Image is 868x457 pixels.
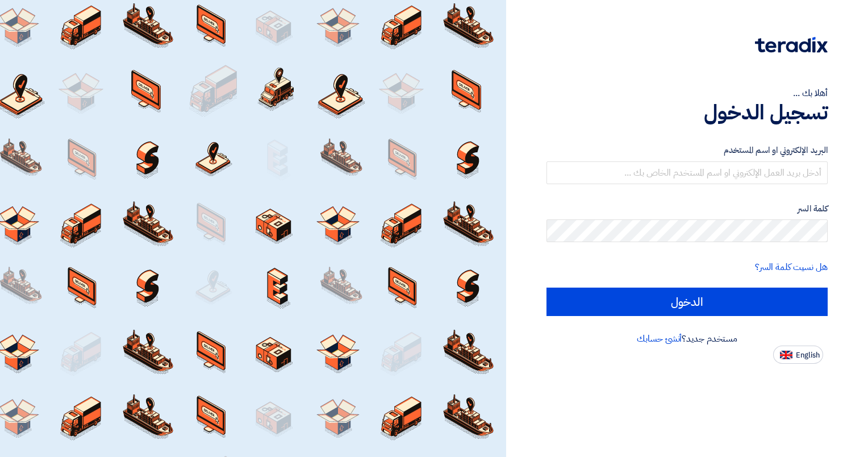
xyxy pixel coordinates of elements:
label: كلمة السر [546,202,828,215]
a: أنشئ حسابك [637,332,682,346]
img: en-US.png [780,351,792,359]
h1: تسجيل الدخول [546,100,828,125]
div: أهلا بك ... [546,86,828,100]
label: البريد الإلكتروني او اسم المستخدم [546,144,828,157]
input: أدخل بريد العمل الإلكتروني او اسم المستخدم الخاص بك ... [546,161,828,184]
img: Teradix logo [755,37,828,53]
button: English [773,346,823,364]
a: هل نسيت كلمة السر؟ [755,260,828,274]
span: English [796,351,820,359]
input: الدخول [546,288,828,316]
div: مستخدم جديد؟ [546,332,828,346]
